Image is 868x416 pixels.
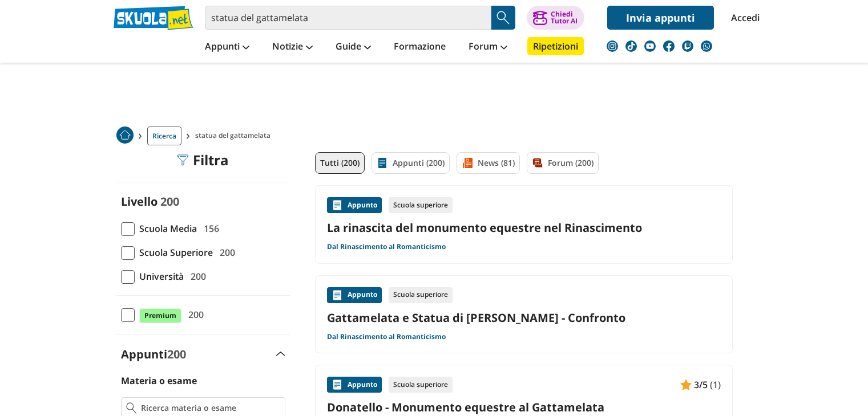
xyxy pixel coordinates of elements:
[701,40,712,52] img: WhatsApp
[710,377,721,392] span: (1)
[141,402,280,414] input: Ricerca materia o esame
[332,199,343,211] img: Appunti contenuto
[466,37,510,58] a: Forum
[527,6,584,30] button: ChiediTutor AI
[135,221,197,236] span: Scuola Media
[205,6,491,30] input: Cerca appunti, riassunti o versioni
[462,157,473,169] img: News filtro contenuto
[167,346,186,362] span: 200
[333,37,374,58] a: Guide
[327,310,721,325] a: Gattamelata e Statua di [PERSON_NAME] - Confronto
[327,197,382,213] div: Appunto
[276,352,285,356] img: Apri e chiudi sezione
[694,377,708,392] span: 3/5
[731,6,755,30] a: Accedi
[644,40,656,52] img: youtube
[202,37,252,58] a: Appunti
[332,379,343,390] img: Appunti contenuto
[215,245,235,260] span: 200
[527,152,599,174] a: Forum (200)
[327,377,382,393] div: Appunto
[607,40,618,52] img: instagram
[377,157,388,169] img: Appunti filtro contenuto
[116,127,134,144] img: Home
[607,6,714,30] a: Invia appunti
[327,220,721,235] a: La rinascita del monumento equestre nel Rinascimento
[332,289,343,301] img: Appunti contenuto
[327,399,721,415] a: Donatello - Monumento equestre al Gattamelata
[682,40,693,52] img: twitch
[160,194,179,209] span: 200
[121,346,186,362] label: Appunti
[177,154,188,166] img: Filtra filtri mobile
[491,6,515,30] button: Search Button
[389,377,453,393] div: Scuola superiore
[184,307,204,322] span: 200
[186,269,206,284] span: 200
[199,221,219,236] span: 156
[327,242,446,251] a: Dal Rinascimento al Romanticismo
[663,40,675,52] img: facebook
[269,37,316,58] a: Notizie
[532,157,543,169] img: Forum filtro contenuto
[327,332,446,341] a: Dal Rinascimento al Romanticismo
[389,197,453,213] div: Scuola superiore
[527,37,584,55] a: Ripetizioni
[680,379,692,390] img: Appunti contenuto
[121,374,197,387] label: Materia o esame
[372,152,450,174] a: Appunti (200)
[135,245,213,260] span: Scuola Superiore
[126,402,137,414] img: Ricerca materia o esame
[391,37,449,58] a: Formazione
[177,152,229,168] div: Filtra
[121,194,158,209] label: Livello
[625,40,637,52] img: tiktok
[147,127,181,145] a: Ricerca
[389,287,453,303] div: Scuola superiore
[327,287,382,303] div: Appunto
[116,127,134,145] a: Home
[551,11,578,25] div: Chiedi Tutor AI
[195,127,275,145] span: statua del gattamelata
[139,308,181,323] span: Premium
[315,152,365,174] a: Tutti (200)
[457,152,520,174] a: News (81)
[495,9,512,26] img: Cerca appunti, riassunti o versioni
[135,269,184,284] span: Università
